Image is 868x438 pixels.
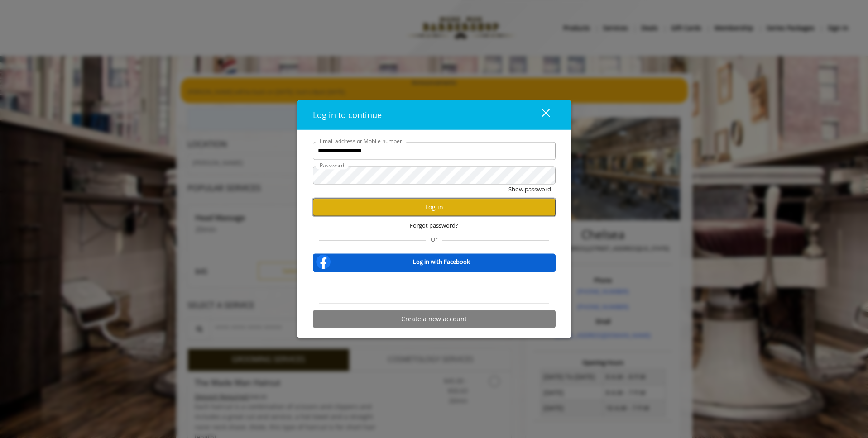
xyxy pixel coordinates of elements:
span: Forgot password? [410,220,458,230]
button: Show password [508,184,551,194]
span: Or [426,235,442,243]
button: close dialog [525,105,556,124]
button: Log in [313,198,556,216]
iframe: Sign in with Google Button [388,278,480,298]
button: Create a new account [313,310,556,328]
span: Log in to continue [313,109,382,120]
label: Password [315,161,349,169]
b: Log in with Facebook [413,257,470,267]
input: Email address or Mobile number [313,142,556,160]
div: close dialog [531,108,549,122]
input: Password [313,166,556,184]
img: facebook-logo [314,252,332,271]
label: Email address or Mobile number [315,136,407,145]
